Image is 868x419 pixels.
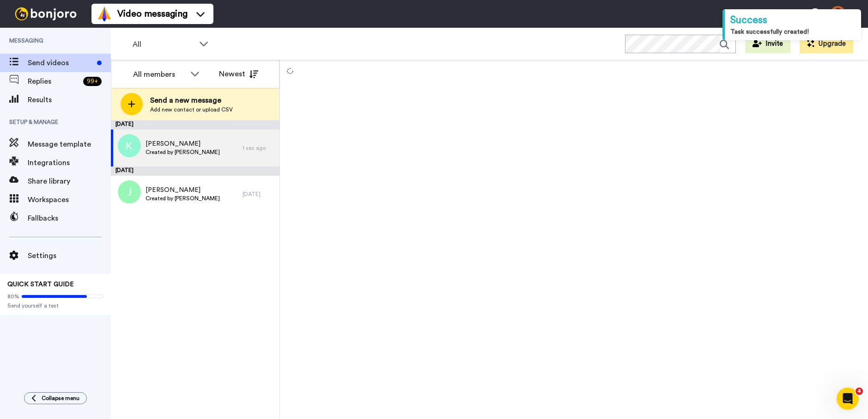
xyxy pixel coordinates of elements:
span: Video messaging [117,7,188,20]
span: Collapse menu [42,394,79,402]
span: Share library [28,176,111,187]
div: Success [730,13,856,27]
span: QUICK START GUIDE [7,281,74,288]
span: Send yourself a test [7,302,103,309]
span: 80% [7,293,19,300]
div: 99 + [83,77,102,86]
span: Settings [28,250,111,261]
span: Created by [PERSON_NAME] [146,148,220,156]
iframe: Intercom live chat [837,388,859,410]
span: All [133,39,194,50]
div: 1 sec ago [243,144,275,152]
img: bj-logo-header-white.svg [11,7,80,20]
button: Newest [212,65,265,83]
div: Task successfully created! [730,27,856,37]
span: Results [28,94,111,105]
span: Message template [28,139,111,150]
div: All members [133,69,186,80]
span: Add new contact or upload CSV [150,106,233,113]
div: [DATE] [243,191,275,198]
div: [DATE] [111,120,279,129]
span: Replies [28,76,79,87]
span: [PERSON_NAME] [146,139,220,148]
span: Send a new message [150,95,233,106]
span: Integrations [28,157,111,168]
div: [DATE] [111,166,279,176]
button: Collapse menu [24,392,87,404]
img: k.png [118,134,141,157]
button: Invite [745,35,790,53]
span: 4 [856,388,863,395]
img: j.png [118,180,141,203]
span: Workspaces [28,194,111,205]
img: vm-color.svg [97,6,112,21]
button: Upgrade [800,35,853,53]
span: Send videos [28,57,93,68]
span: Fallbacks [28,213,111,224]
span: Created by [PERSON_NAME] [146,195,220,202]
span: [PERSON_NAME] [146,185,220,195]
